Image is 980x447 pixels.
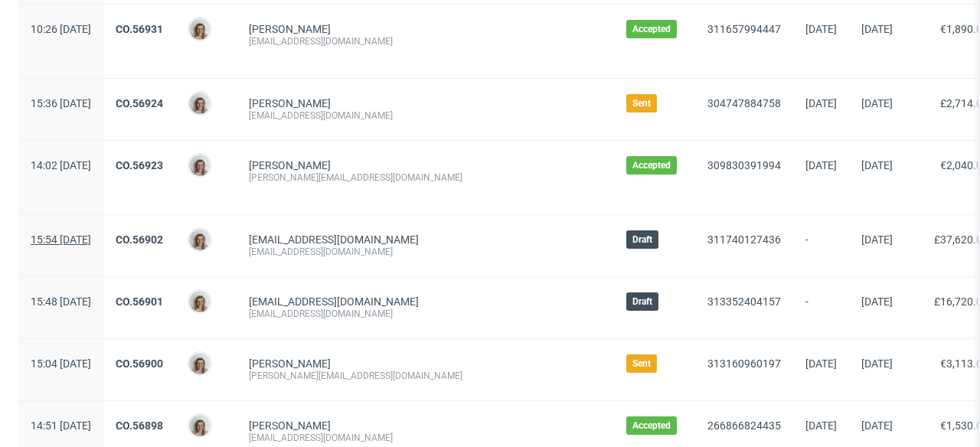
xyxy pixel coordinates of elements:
[249,246,602,258] div: [EMAIL_ADDRESS][DOMAIN_NAME]
[31,159,91,171] span: 14:02 [DATE]
[861,295,893,308] span: [DATE]
[632,233,652,246] span: Draft
[249,419,331,432] a: [PERSON_NAME]
[249,233,419,246] span: [EMAIL_ADDRESS][DOMAIN_NAME]
[861,357,893,370] span: [DATE]
[31,233,91,246] span: 15:54 [DATE]
[116,159,163,171] a: CO.56923
[116,97,163,109] a: CO.56924
[31,357,91,370] span: 15:04 [DATE]
[31,419,91,432] span: 14:51 [DATE]
[632,419,671,432] span: Accepted
[31,23,91,35] span: 10:26 [DATE]
[249,97,331,109] a: [PERSON_NAME]
[249,23,331,35] a: [PERSON_NAME]
[249,109,602,122] div: [EMAIL_ADDRESS][DOMAIN_NAME]
[861,419,893,432] span: [DATE]
[861,23,893,35] span: [DATE]
[805,159,837,171] span: [DATE]
[632,295,652,308] span: Draft
[861,233,893,246] span: [DATE]
[189,353,211,374] img: Monika Poźniak
[805,419,837,432] span: [DATE]
[31,97,91,109] span: 15:36 [DATE]
[249,432,602,444] div: [EMAIL_ADDRESS][DOMAIN_NAME]
[632,159,671,171] span: Accepted
[805,295,837,320] span: -
[805,23,837,35] span: [DATE]
[707,419,781,432] a: 266866824435
[189,229,211,250] img: Monika Poźniak
[861,97,893,109] span: [DATE]
[189,291,211,312] img: Monika Poźniak
[189,155,211,176] img: Monika Poźniak
[249,357,331,370] a: [PERSON_NAME]
[249,159,331,171] a: [PERSON_NAME]
[707,159,781,171] a: 309830391994
[805,357,837,370] span: [DATE]
[116,357,163,370] a: CO.56900
[707,97,781,109] a: 304747884758
[707,23,781,35] a: 311657994447
[249,308,602,320] div: [EMAIL_ADDRESS][DOMAIN_NAME]
[632,357,651,370] span: Sent
[116,23,163,35] a: CO.56931
[805,97,837,109] span: [DATE]
[249,35,602,47] div: [EMAIL_ADDRESS][DOMAIN_NAME]
[249,370,602,382] div: [PERSON_NAME][EMAIL_ADDRESS][DOMAIN_NAME]
[249,295,419,308] span: [EMAIL_ADDRESS][DOMAIN_NAME]
[116,295,163,308] a: CO.56901
[249,171,602,184] div: [PERSON_NAME][EMAIL_ADDRESS][DOMAIN_NAME]
[805,233,837,258] span: -
[632,97,651,109] span: Sent
[116,233,163,246] a: CO.56902
[189,18,211,40] img: Monika Poźniak
[31,295,91,308] span: 15:48 [DATE]
[189,415,211,436] img: Monika Poźniak
[707,233,781,246] a: 311740127436
[116,419,163,432] a: CO.56898
[707,357,781,370] a: 313160960197
[861,159,893,171] span: [DATE]
[632,23,671,35] span: Accepted
[189,93,211,114] img: Monika Poźniak
[707,295,781,308] a: 313352404157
